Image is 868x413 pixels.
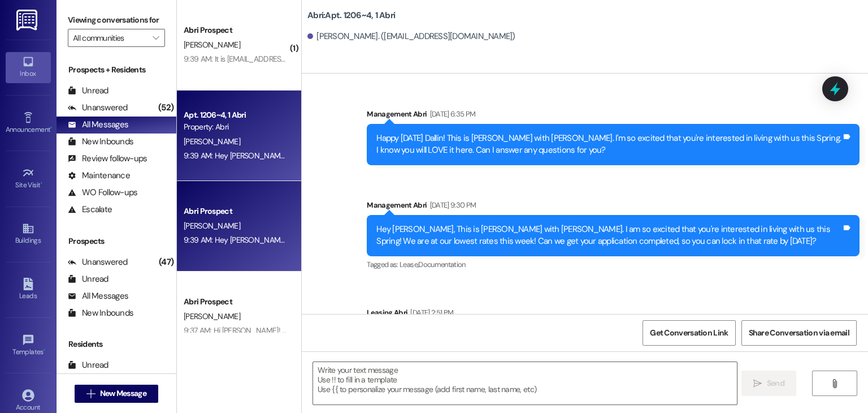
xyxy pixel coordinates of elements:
[6,219,51,249] a: Buildings
[830,379,839,388] i: 
[184,221,240,231] span: [PERSON_NAME]
[16,10,40,31] img: ResiDesk Logo
[155,99,176,117] div: (52)
[68,359,108,371] div: Unread
[153,33,159,42] i: 
[400,260,418,269] span: Lease ,
[643,320,735,346] button: Get Conversation Link
[73,29,147,47] input: All communities
[156,253,176,271] div: (47)
[367,199,860,215] div: Management Abri
[184,296,288,308] div: Abri Prospect
[68,102,128,114] div: Unanswered
[184,150,473,161] div: 9:39 AM: Hey [PERSON_NAME]!! Just got a package in for ya. Swing by [DATE] & snag it!!
[741,371,796,396] button: Send
[376,132,841,157] div: Happy [DATE] Dallin! This is [PERSON_NAME] with [PERSON_NAME]. I'm so excited that you're interes...
[68,85,108,97] div: Unread
[68,273,108,285] div: Unread
[741,320,857,346] button: Share Conversation via email
[184,24,288,36] div: Abri Prospect
[41,179,42,187] span: •
[407,307,453,319] div: [DATE] 2:51 PM
[184,205,288,217] div: Abri Prospect
[57,64,176,76] div: Prospects + Residents
[367,108,860,124] div: Management Abri
[376,223,841,248] div: Hey [PERSON_NAME], This is [PERSON_NAME] with [PERSON_NAME]. I am so excited that you're interest...
[57,338,176,350] div: Residents
[86,389,95,398] i: 
[68,307,133,319] div: New Inbounds
[57,235,176,247] div: Prospects
[100,388,146,399] span: New Message
[6,330,51,361] a: Templates •
[6,52,51,83] a: Inbox
[68,11,165,29] label: Viewing conversations for
[50,124,52,132] span: •
[68,204,112,216] div: Escalate
[68,153,147,165] div: Review follow-ups
[184,54,345,64] div: 9:39 AM: It is [EMAIL_ADDRESS][DOMAIN_NAME]
[44,346,45,354] span: •
[6,164,51,194] a: Site Visit •
[307,31,515,42] div: [PERSON_NAME]. ([EMAIL_ADDRESS][DOMAIN_NAME])
[68,187,137,199] div: WO Follow-ups
[68,170,130,182] div: Maintenance
[68,290,128,302] div: All Messages
[753,379,762,388] i: 
[767,377,784,389] span: Send
[6,274,51,305] a: Leads
[68,256,128,268] div: Unanswered
[650,327,728,339] span: Get Conversation Link
[427,199,476,211] div: [DATE] 9:30 PM
[184,235,473,245] div: 9:39 AM: Hey [PERSON_NAME]!! Just got a package in for ya. Swing by [DATE] & snag it!!
[184,121,288,133] div: Property: Abri
[75,385,158,403] button: New Message
[184,109,288,121] div: Apt. 1206~4, 1 Abri
[367,307,860,322] div: Leasing Abri
[307,10,395,21] b: Abri: Apt. 1206~4, 1 Abri
[418,260,466,269] span: Documentation
[367,256,860,273] div: Tagged as:
[68,119,128,131] div: All Messages
[427,108,476,120] div: [DATE] 6:35 PM
[68,136,133,148] div: New Inbounds
[749,327,849,339] span: Share Conversation via email
[184,136,240,147] span: [PERSON_NAME]
[184,311,240,321] span: [PERSON_NAME]
[184,40,240,50] span: [PERSON_NAME]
